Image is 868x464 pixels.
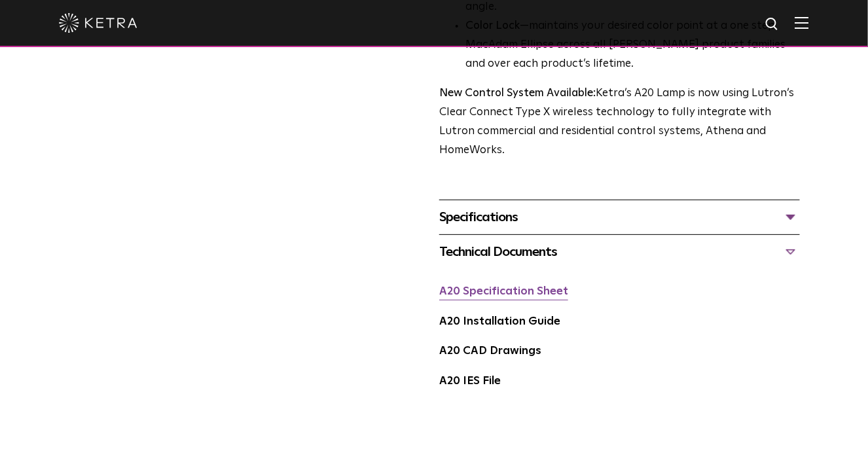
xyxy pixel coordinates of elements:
img: ketra-logo-2019-white [59,13,137,33]
a: A20 CAD Drawings [439,346,541,357]
div: Specifications [439,207,800,228]
a: A20 Specification Sheet [439,286,568,297]
img: Hamburger%20Nav.svg [795,16,809,29]
strong: New Control System Available: [439,88,596,99]
a: A20 IES File [439,376,501,387]
a: A20 Installation Guide [439,316,560,327]
p: Ketra’s A20 Lamp is now using Lutron’s Clear Connect Type X wireless technology to fully integrat... [439,84,800,160]
div: Technical Documents [439,241,800,262]
img: search icon [765,16,781,33]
